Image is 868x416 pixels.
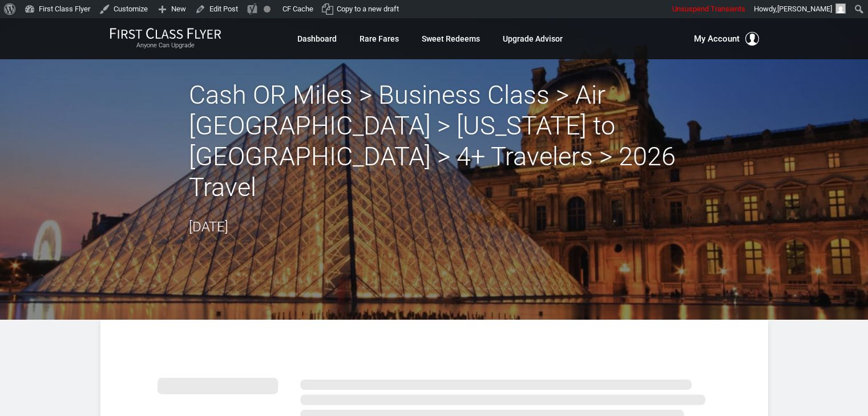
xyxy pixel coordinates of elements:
[503,28,563,49] a: Upgrade Advisor
[110,27,221,39] img: First Class Flyer
[110,27,221,50] a: First Class FlyerAnyone Can Upgrade
[110,42,221,50] small: Anyone Can Upgrade
[422,28,480,49] a: Sweet Redeems
[189,219,228,235] time: [DATE]
[672,5,745,13] span: Unsuspend Transients
[189,80,680,203] h2: Cash OR Miles > Business Class > Air [GEOGRAPHIC_DATA] > [US_STATE] to [GEOGRAPHIC_DATA] > 4+ Tra...
[694,32,740,46] span: My Account
[694,32,759,46] button: My Account
[777,5,832,13] span: [PERSON_NAME]
[360,28,399,49] a: Rare Fares
[297,28,337,49] a: Dashboard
